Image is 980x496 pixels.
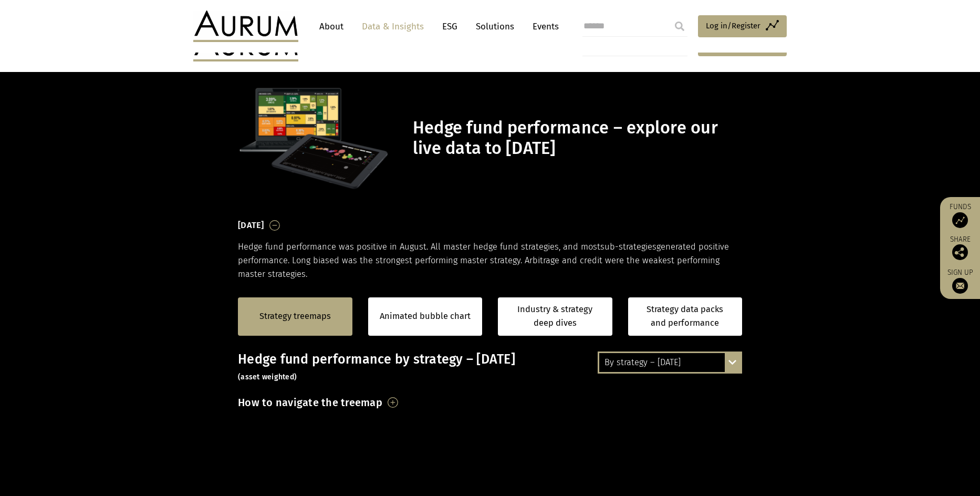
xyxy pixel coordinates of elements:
a: Sign up [945,268,975,294]
div: By strategy – [DATE] [599,353,741,372]
a: Strategy data packs and performance [628,297,743,336]
span: Log in/Register [706,19,760,32]
div: Share [945,236,975,260]
a: Industry & strategy deep dives [498,297,612,336]
h3: How to navigate the treemap [238,394,382,411]
a: Strategy treemaps [259,309,331,323]
a: Data & Insights [357,17,429,36]
small: (asset weighted) [238,373,297,381]
a: Events [527,17,559,36]
a: Log in/Register [698,15,787,37]
a: ESG [437,17,463,36]
a: Animated bubble chart [380,309,471,323]
a: Solutions [471,17,519,36]
h3: Hedge fund performance by strategy – [DATE] [238,352,742,383]
img: Access Funds [952,212,968,228]
a: About [314,17,349,36]
img: Share this post [952,244,968,260]
a: Funds [945,202,975,228]
input: Submit [669,16,690,37]
span: sub-strategies [600,242,656,252]
p: Hedge fund performance was positive in August. All master hedge fund strategies, and most generat... [238,240,742,282]
img: Sign up to our newsletter [952,278,968,294]
h1: Hedge fund performance – explore our live data to [DATE] [413,118,739,159]
img: Aurum [193,11,298,42]
h3: [DATE] [238,218,264,233]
